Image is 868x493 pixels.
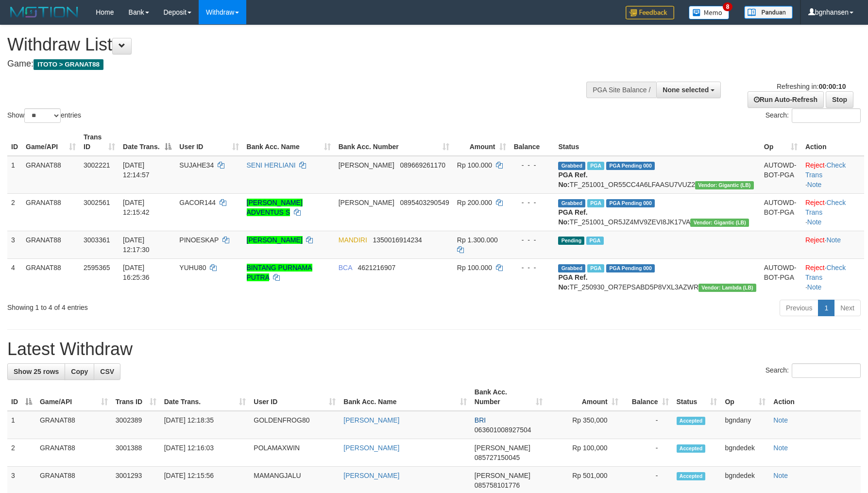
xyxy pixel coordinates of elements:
[179,264,206,272] span: YUHU80
[558,264,585,272] span: Grabbed
[677,417,706,425] span: Accepted
[805,199,846,216] a: Check Trans
[721,411,769,439] td: bgndany
[357,264,395,272] span: Copy 4621216907 to clipboard
[7,411,36,439] td: 1
[250,411,340,439] td: GOLDENFROG80
[807,283,822,291] a: Note
[457,199,492,206] span: Rp 200.000
[801,193,864,231] td: · ·
[457,264,492,272] span: Rp 100.000
[558,237,584,245] span: Pending
[606,199,655,207] span: PGA Pending
[606,162,655,170] span: PGA Pending
[558,273,587,291] b: PGA Ref. No:
[179,236,219,244] span: PINOESKAP
[656,82,721,98] button: None selected
[179,161,214,169] span: SUJAHE34
[80,128,119,156] th: Trans ID: activate to sort column ascending
[698,284,756,292] span: Vendor URL: https://dashboard.q2checkout.com/secure
[677,444,706,453] span: Accepted
[818,83,846,90] strong: 00:00:10
[471,383,546,411] th: Bank Acc. Number: activate to sort column ascending
[339,199,394,206] span: [PERSON_NAME]
[663,86,709,94] span: None selected
[622,383,673,411] th: Balance: activate to sort column ascending
[690,219,749,227] span: Vendor URL: https://dashboard.q2checkout.com/secure
[546,439,622,467] td: Rp 100,000
[475,481,520,489] span: Copy 085758101776 to clipboard
[554,258,760,296] td: TF_250930_OR7EPSABD5P8VXL3AZWR
[7,340,861,359] h1: Latest Withdraw
[834,300,861,316] a: Next
[773,444,788,452] a: Note
[475,426,531,434] span: Copy 063601008927504 to clipboard
[71,368,88,375] span: Copy
[160,439,250,467] td: [DATE] 12:16:03
[94,363,120,380] a: CSV
[760,193,801,231] td: AUTOWD-BOT-PGA
[723,2,733,11] span: 8
[160,411,250,439] td: [DATE] 12:18:35
[123,236,150,254] span: [DATE] 12:17:30
[123,264,150,281] span: [DATE] 16:25:36
[780,300,818,316] a: Previous
[626,6,674,19] img: Feedback.jpg
[7,108,81,123] label: Show entries
[554,156,760,194] td: TF_251001_OR55CC4A6LFAASU7VUZ2
[760,128,801,156] th: Op: activate to sort column ascending
[721,439,769,467] td: bgndedek
[175,128,242,156] th: User ID: activate to sort column ascending
[34,59,103,70] span: ITOTO > GRANAT88
[805,236,825,244] a: Reject
[510,128,555,156] th: Balance
[744,6,793,19] img: panduan.png
[695,181,754,189] span: Vendor URL: https://dashboard.q2checkout.com/secure
[475,472,530,479] span: [PERSON_NAME]
[760,258,801,296] td: AUTOWD-BOT-PGA
[453,128,510,156] th: Amount: activate to sort column ascending
[7,5,81,19] img: MOTION_logo.png
[546,383,622,411] th: Amount: activate to sort column ascending
[343,444,399,452] a: [PERSON_NAME]
[805,264,825,272] a: Reject
[801,258,864,296] td: · ·
[343,416,399,424] a: [PERSON_NAME]
[84,161,110,169] span: 3002221
[514,235,551,245] div: - - -
[805,161,846,179] a: Check Trans
[457,161,492,169] span: Rp 100.000
[112,411,160,439] td: 3002389
[7,128,22,156] th: ID
[586,237,603,245] span: Marked by bgndany
[7,383,36,411] th: ID: activate to sort column descending
[773,416,788,424] a: Note
[343,472,399,479] a: [PERSON_NAME]
[475,416,486,424] span: BRI
[558,208,587,226] b: PGA Ref. No:
[84,199,110,206] span: 3002561
[65,363,94,380] a: Copy
[7,299,355,312] div: Showing 1 to 4 of 4 entries
[673,383,721,411] th: Status: activate to sort column ascending
[160,383,250,411] th: Date Trans.: activate to sort column ascending
[554,193,760,231] td: TF_251001_OR5JZ4MV9ZEVI8JK17VA
[801,156,864,194] td: · ·
[339,264,352,272] span: BCA
[805,199,825,206] a: Reject
[112,439,160,467] td: 3001388
[514,160,551,170] div: - - -
[457,236,498,244] span: Rp 1.300.000
[514,198,551,207] div: - - -
[587,264,604,272] span: Marked by bgndany
[36,411,112,439] td: GRANAT88
[7,59,569,69] h4: Game:
[766,108,861,123] label: Search:
[514,263,551,272] div: - - -
[84,236,110,244] span: 3003361
[622,411,673,439] td: -
[335,128,453,156] th: Bank Acc. Number: activate to sort column ascending
[340,383,471,411] th: Bank Acc. Name: activate to sort column ascending
[7,363,65,380] a: Show 25 rows
[22,128,80,156] th: Game/API: activate to sort column ascending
